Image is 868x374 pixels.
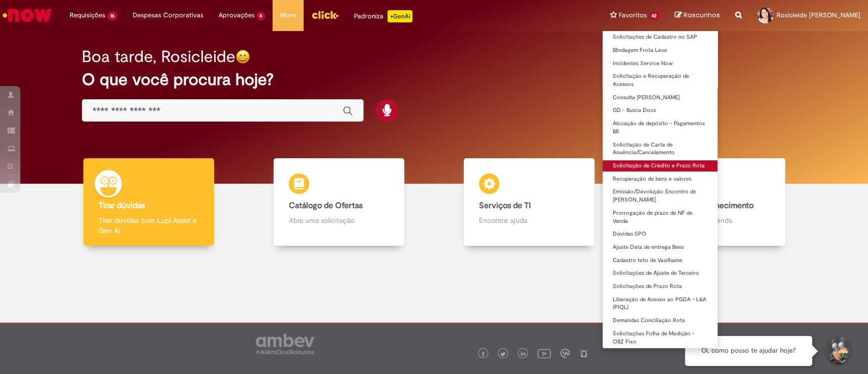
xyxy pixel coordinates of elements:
span: 42 [648,12,660,20]
span: 16 [107,12,117,20]
img: logo_footer_ambev_rotulo_gray.png [256,334,314,354]
span: More [280,10,296,20]
a: Blindagem Frota Leve [603,45,717,56]
h2: Boa tarde, Rosicleide [82,48,235,66]
a: Serviços de TI Encontre ajuda [434,158,624,246]
a: Recuperação de bens e valores [603,174,717,185]
a: Rascunhos [675,11,720,20]
a: Emissão/Devolução Encontro de [PERSON_NAME] [603,186,717,205]
span: Despesas Corporativas [133,10,203,20]
span: Rosicleide [PERSON_NAME] [776,11,860,19]
a: Consulta [PERSON_NAME] [603,92,717,103]
a: Solicitação de Carta de Anuência/Cancelamento [603,139,717,158]
a: Cadastro teto de Vasilhame [603,255,717,266]
span: Aprovações [219,10,255,20]
a: Base de Conhecimento Consulte e aprenda [624,158,815,246]
span: Requisições [70,10,105,20]
p: Encontre ajuda [479,215,579,225]
a: Solicitações de Ajuste de Terceiro [603,268,717,279]
a: Solicitação e Recuperação de Acessos [603,71,717,90]
a: Solicitação de Crédito e Prazo Rota [603,160,717,171]
img: ServiceNow [1,5,53,25]
a: Solicitações de Cadastro no SAP [603,32,717,43]
a: Liberação de Acesso ao PGDA – L&A (PIQL) [603,294,717,313]
b: Tirar dúvidas [99,200,145,211]
ul: Favoritos [602,31,718,349]
img: logo_footer_linkedin.png [521,351,526,357]
p: Consulte e aprenda [669,215,769,225]
h2: O que você procura hoje? [82,71,786,89]
b: Serviços de TI [479,200,531,211]
button: Iniciar Conversa de Suporte [822,336,853,366]
b: Catálogo de Ofertas [289,200,363,211]
a: GD - Busca Docs [603,105,717,116]
img: logo_footer_workplace.png [560,349,570,358]
div: Padroniza [354,10,412,22]
div: Oi, como posso te ajudar hoje? [685,336,812,366]
a: Catálogo de Ofertas Abra uma solicitação [244,158,434,246]
img: logo_footer_twitter.png [500,352,505,357]
img: logo_footer_youtube.png [537,347,551,360]
a: Alocação de depósito - Pagamentos BR [603,118,717,137]
a: Demandas Conciliação Rota [603,315,717,326]
p: Tirar dúvidas com Lupi Assist e Gen Ai [99,215,199,236]
img: logo_footer_facebook.png [481,352,486,357]
span: Rascunhos [683,10,720,20]
p: Abra uma solicitação [289,215,389,225]
span: 4 [257,12,265,20]
img: click_logo_yellow_360x200.png [311,7,339,22]
a: Ajuste Data de entrega Bees [603,242,717,253]
a: Solicitações Folha de Medição - OBZ Fixo [603,328,717,347]
a: Incidentes Service Now [603,58,717,69]
img: happy-face.png [235,49,250,64]
a: Prorrogação de prazo de NF de Venda [603,208,717,226]
img: logo_footer_naosei.png [579,349,588,358]
p: +GenAi [387,10,412,22]
a: Dúvidas SPO [603,228,717,240]
a: Solicitações de Prazo Rota [603,281,717,292]
a: Tirar dúvidas Tirar dúvidas com Lupi Assist e Gen Ai [53,158,244,246]
span: Favoritos [618,10,646,20]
